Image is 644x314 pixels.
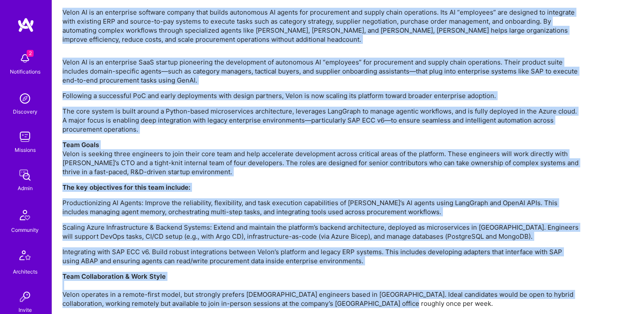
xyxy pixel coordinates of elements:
[15,145,36,154] div: Missions
[17,17,34,33] img: logo
[62,8,579,44] p: Velon AI is an enterprise software company that builds autonomous AI agents for procurement and s...
[62,107,579,134] p: The core system is built around a Python-based microservices architecture, leverages LangGraph to...
[62,198,579,216] p: Productionizing AI Agents: Improve the reliability, flexibility, and task execution capabilities ...
[15,246,35,267] img: Architects
[62,272,579,308] p: Velon operates in a remote-first model, but strongly prefers [DEMOGRAPHIC_DATA] engineers based i...
[16,90,34,107] img: discovery
[13,107,37,116] div: Discovery
[27,50,34,57] span: 2
[16,288,34,305] img: Invite
[11,225,39,234] div: Community
[62,141,99,149] strong: Team Goals
[62,183,190,191] strong: The key objectives for this team include:
[62,91,579,100] p: Following a successful PoC and early deployments with design partners, Velon is now scaling its p...
[16,128,34,145] img: teamwork
[62,58,579,85] p: Velon AI is an enterprise SaaS startup pioneering the development of autonomous AI “employees” fo...
[13,267,37,276] div: Architects
[62,247,579,265] p: Integrating with SAP ECC v6. Build robust integrations between Velon’s platform and legacy ERP sy...
[62,140,579,176] p: Velon is seeking three engineers to join their core team and help accelerate development across c...
[62,223,579,241] p: Scaling Azure Infrastructure & Backend Systems: Extend and maintain the platform’s backend archit...
[10,67,40,76] div: Notifications
[15,205,35,225] img: Community
[62,272,166,280] strong: Team Collaboration & Work Style
[18,184,33,193] div: Admin
[16,166,34,184] img: admin teamwork
[16,50,34,67] img: bell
